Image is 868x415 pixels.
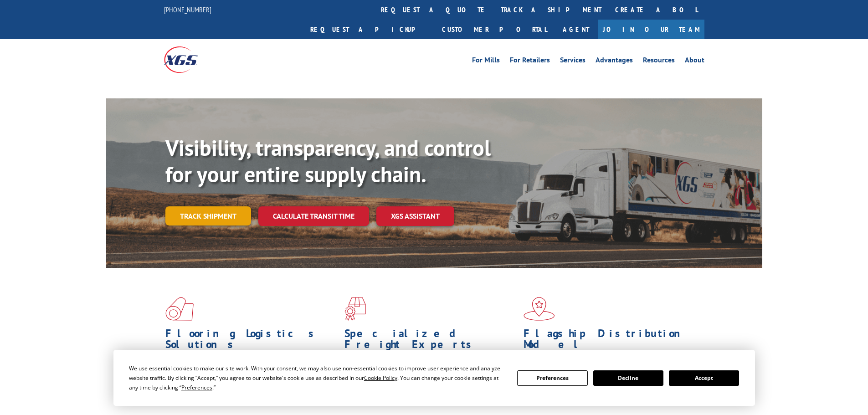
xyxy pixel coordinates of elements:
[596,56,633,67] a: Advantages
[376,206,454,226] a: XGS ASSISTANT
[303,20,435,39] a: Request a pickup
[685,56,704,67] a: About
[258,206,369,226] a: Calculate transit time
[165,206,251,225] a: Track shipment
[344,328,517,354] h1: Specialized Freight Experts
[472,56,500,67] a: For Mills
[165,328,338,354] h1: Flooring Logistics Solutions
[524,328,696,354] h1: Flagship Distribution Model
[598,20,704,39] a: Join Our Team
[113,350,755,406] div: Cookie Consent Prompt
[364,374,397,382] span: Cookie Policy
[165,133,491,188] b: Visibility, transparency, and control for your entire supply chain.
[593,370,663,386] button: Decline
[344,297,366,321] img: xgs-icon-focused-on-flooring-red
[669,370,739,386] button: Accept
[165,297,194,321] img: xgs-icon-total-supply-chain-intelligence-red
[129,364,506,392] div: We use essential cookies to make our site work. With your consent, we may also use non-essential ...
[435,20,554,39] a: Customer Portal
[517,370,587,386] button: Preferences
[554,20,598,39] a: Agent
[560,56,586,67] a: Services
[643,56,675,67] a: Resources
[510,56,550,67] a: For Retailers
[524,297,555,321] img: xgs-icon-flagship-distribution-model-red
[164,5,211,14] a: [PHONE_NUMBER]
[181,384,212,391] span: Preferences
